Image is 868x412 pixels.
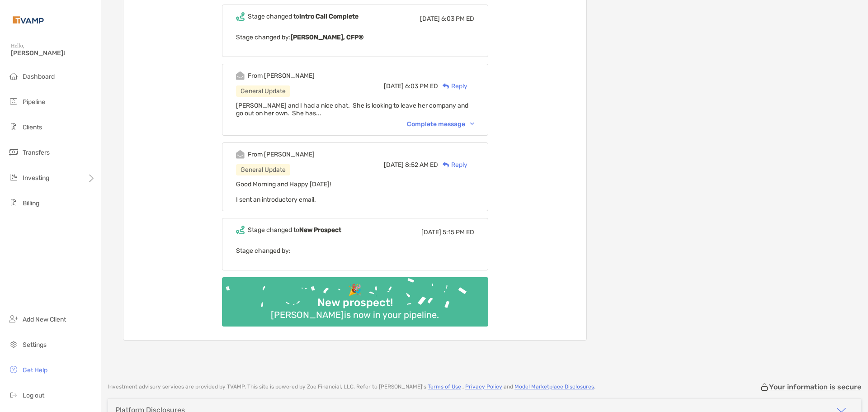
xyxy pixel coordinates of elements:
img: Reply icon [443,83,449,89]
span: [DATE] [421,228,441,236]
div: 🎉 [344,284,365,297]
img: Event icon [236,150,245,159]
img: dashboard icon [8,71,19,81]
img: logout icon [8,389,19,400]
span: 5:15 PM ED [443,228,474,236]
img: Confetti [222,277,488,319]
span: Billing [23,199,39,207]
span: 6:03 PM ED [441,15,474,23]
p: Stage changed by: [236,245,474,256]
img: transfers icon [8,147,19,157]
img: get-help icon [8,364,19,375]
span: [PERSON_NAME]! [11,49,95,57]
span: Good Morning and Happy [DATE]! I sent an introductory email. [236,180,331,204]
p: Investment advisory services are provided by TVAMP . This site is powered by Zoe Financial, LLC. ... [108,384,595,390]
div: General Update [236,85,290,97]
img: Chevron icon [470,123,474,125]
div: Complete message [407,120,474,128]
span: 8:52 AM ED [405,161,438,169]
span: [DATE] [420,15,440,23]
span: Add New Client [23,316,66,323]
p: Stage changed by: [236,32,474,43]
img: add_new_client icon [8,313,19,324]
img: billing icon [8,197,19,208]
img: clients icon [8,121,19,132]
div: Stage changed to [248,226,341,234]
div: Reply [438,81,467,91]
img: investing icon [8,172,19,183]
p: Your information is secure [769,383,861,391]
div: General Update [236,164,290,175]
img: pipeline icon [8,96,19,107]
span: [DATE] [384,82,404,90]
div: Reply [438,160,467,170]
img: Event icon [236,12,245,21]
span: Settings [23,341,47,349]
img: Reply icon [443,162,449,168]
a: Privacy Policy [465,384,502,390]
div: New prospect! [314,296,396,309]
div: Stage changed to [248,13,359,20]
div: From [PERSON_NAME] [248,151,315,158]
img: settings icon [8,339,19,350]
img: Event icon [236,71,245,80]
div: [PERSON_NAME] is now in your pipeline. [267,309,443,320]
span: Investing [23,174,49,182]
img: Zoe Logo [11,4,46,36]
b: Intro Call Complete [299,13,359,20]
span: Clients [23,123,42,131]
b: [PERSON_NAME], CFP® [291,33,363,41]
a: Terms of Use [428,384,461,390]
b: New Prospect [299,226,341,234]
img: Event icon [236,226,245,234]
a: Model Marketplace Disclosures [514,384,594,390]
span: Dashboard [23,73,55,81]
span: Transfers [23,149,50,156]
span: Pipeline [23,98,45,106]
span: Log out [23,392,44,399]
span: 6:03 PM ED [405,82,438,90]
span: [PERSON_NAME] and I had a nice chat. She is looking to leave her company and go out on her own. S... [236,102,468,117]
span: Get Help [23,366,47,374]
span: [DATE] [384,161,404,169]
div: From [PERSON_NAME] [248,72,315,80]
